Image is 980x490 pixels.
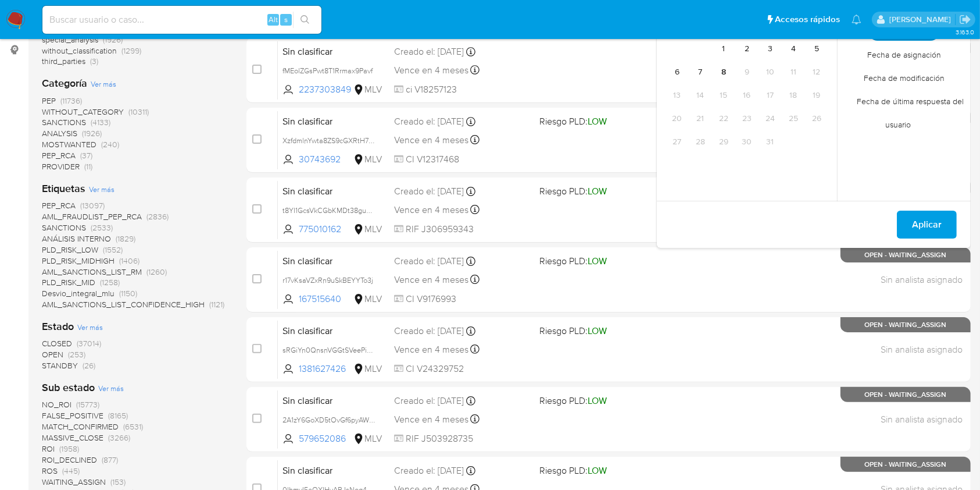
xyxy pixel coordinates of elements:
span: Alt [269,14,278,25]
span: s [284,14,288,25]
p: agustin.duran@mercadolibre.com [889,14,955,25]
a: Notificaciones [852,15,861,24]
span: Accesos rápidos [775,13,840,26]
button: search-icon [293,12,317,28]
a: Salir [959,13,971,26]
input: Buscar usuario o caso... [42,12,321,27]
span: 3.163.0 [956,27,974,37]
